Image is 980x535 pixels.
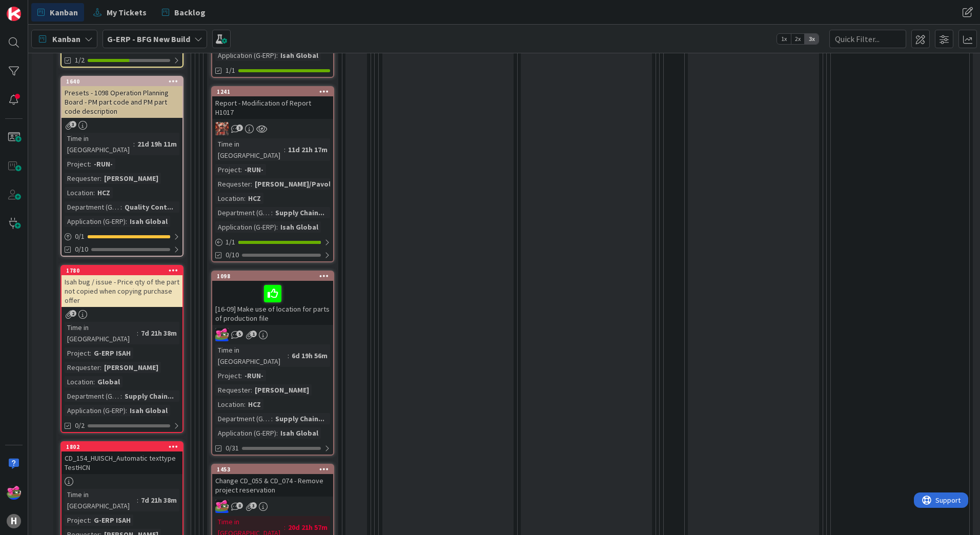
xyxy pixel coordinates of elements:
span: : [90,347,91,359]
a: Backlog [156,3,212,22]
span: : [126,216,127,227]
span: Kanban [52,33,80,45]
div: 7d 21h 38m [138,495,179,506]
div: Application (G-ERP) [215,50,276,61]
div: Report - Modification of Report H1017 [212,96,333,119]
div: Project [65,158,90,170]
div: Isah Global [278,50,321,61]
div: Application (G-ERP) [65,405,126,416]
span: : [100,173,101,184]
div: Project [215,164,240,175]
div: HCZ [95,187,113,198]
div: H [7,514,21,528]
div: -RUN- [91,158,115,170]
div: Time in [GEOGRAPHIC_DATA] [65,133,133,155]
a: My Tickets [87,3,153,22]
div: Department (G-ERP) [215,207,271,218]
div: G-ERP ISAH [91,515,133,526]
div: Department (G-ERP) [65,201,120,213]
div: Location [65,376,93,387]
span: : [133,138,135,150]
div: 1802CD_154_HUISCH_Automatic texttype TestHCN [62,442,182,474]
div: [16-09] Make use of location for parts of production file [212,281,333,325]
span: : [240,370,242,381]
span: 3x [805,34,819,44]
div: [PERSON_NAME] [101,173,161,184]
div: 1241 [217,88,333,95]
div: Time in [GEOGRAPHIC_DATA] [65,322,137,344]
span: 2 [70,310,76,317]
div: Time in [GEOGRAPHIC_DATA] [215,344,288,367]
span: 0/10 [75,244,88,255]
div: Application (G-ERP) [65,216,126,227]
span: 1x [777,34,791,44]
span: : [276,221,278,233]
div: JK [212,328,333,341]
div: Isah Global [278,221,321,233]
span: : [120,390,122,402]
div: Supply Chain... [122,390,176,402]
span: 0/2 [75,420,85,431]
a: 1098[16-09] Make use of location for parts of production fileJKTime in [GEOGRAPHIC_DATA]:6d 19h 5... [211,271,334,456]
img: JK [215,500,229,513]
div: 1241 [212,87,333,96]
span: : [271,413,273,424]
span: 0/10 [226,250,239,260]
span: : [251,178,252,190]
div: Time in [GEOGRAPHIC_DATA] [65,489,137,511]
span: 2x [791,34,805,44]
span: 0/31 [226,443,239,454]
div: Isah Global [127,216,170,227]
div: 21d 19h 11m [135,138,179,150]
span: Kanban [50,6,78,18]
span: : [93,376,95,387]
div: Requester [215,178,251,190]
div: Isah Global [278,427,321,439]
img: JK [215,328,229,341]
div: Project [215,370,240,381]
div: 1098[16-09] Make use of location for parts of production file [212,272,333,325]
a: Kanban [31,3,84,22]
div: Change CD_055 & CD_074 - Remove project reservation [212,474,333,497]
span: : [240,164,242,175]
span: 3 [70,121,76,128]
div: 1453Change CD_055 & CD_074 - Remove project reservation [212,465,333,497]
span: 5 [236,331,243,337]
span: : [276,50,278,61]
div: Location [215,399,244,410]
div: Isah bug / issue - Price qty of the part not copied when copying purchase offer [62,275,182,307]
span: : [284,522,285,533]
div: Location [215,193,244,204]
span: 1 / 1 [226,237,235,248]
span: : [251,384,252,396]
div: Application (G-ERP) [215,427,276,439]
div: Requester [65,173,100,184]
div: 1780 [62,266,182,275]
div: Application (G-ERP) [215,221,276,233]
span: : [137,495,138,506]
div: [PERSON_NAME] [101,362,161,373]
div: 1241Report - Modification of Report H1017 [212,87,333,119]
div: 1802 [66,443,182,450]
div: 0/1 [62,230,182,243]
a: 1241Report - Modification of Report H1017JKTime in [GEOGRAPHIC_DATA]:11d 21h 17mProject:-RUN-Requ... [211,86,334,262]
div: Requester [65,362,100,373]
div: 1453 [217,466,333,473]
span: Backlog [174,6,206,18]
div: JK [212,500,333,513]
div: Project [65,347,90,359]
div: Department (G-ERP) [65,390,120,402]
div: 1780Isah bug / issue - Price qty of the part not copied when copying purchase offer [62,266,182,307]
span: : [90,158,91,170]
div: Quality Cont... [122,201,176,213]
div: Global [95,376,122,387]
div: Presets - 1098 Operation Planning Board - PM part code and PM part code description [62,86,182,118]
div: [PERSON_NAME]/Pavol... [252,178,339,190]
span: : [276,427,278,439]
div: 1098 [212,272,333,281]
span: : [244,193,246,204]
div: Supply Chain... [273,413,327,424]
div: G-ERP ISAH [91,347,133,359]
img: JK [215,122,229,135]
div: 11d 21h 17m [285,144,330,155]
